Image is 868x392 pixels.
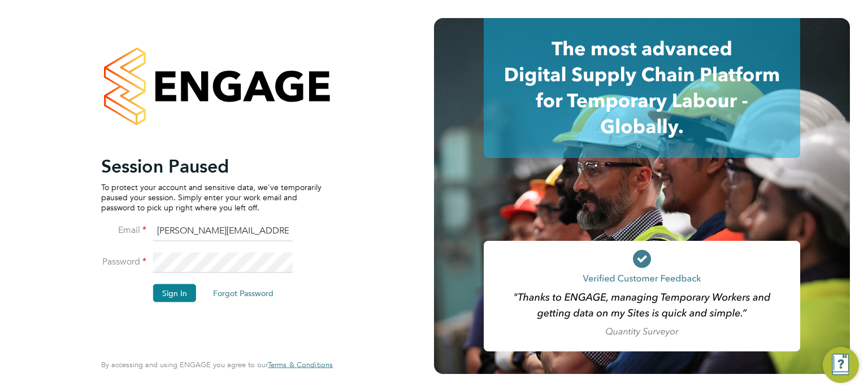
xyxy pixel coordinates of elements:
[268,360,333,369] a: Terms & Conditions
[101,360,333,369] span: By accessing and using ENGAGE you agree to our
[823,347,859,383] button: Engage Resource Center
[101,155,322,177] h2: Session Paused
[101,224,146,236] label: Email
[101,256,146,267] label: Password
[204,284,283,302] button: Forgot Password
[153,221,293,241] input: Enter your work email...
[268,360,333,369] span: Terms & Conditions
[101,182,322,213] p: To protect your account and sensitive data, we've temporarily paused your session. Simply enter y...
[153,284,196,302] button: Sign In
